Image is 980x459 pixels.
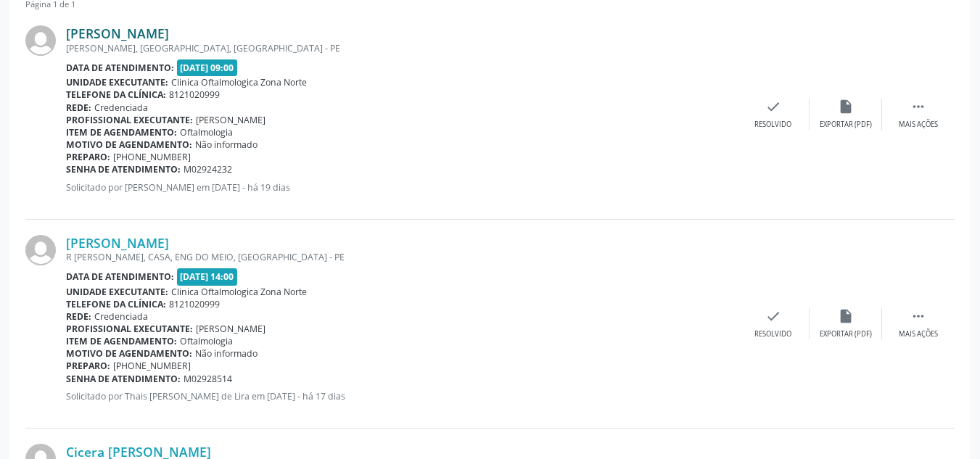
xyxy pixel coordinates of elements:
b: Profissional executante: [66,323,193,335]
span: [PERSON_NAME] [196,114,265,126]
b: Preparo: [66,151,110,163]
span: M02924232 [184,163,232,175]
b: Profissional executante: [66,114,193,126]
span: [PHONE_NUMBER] [113,151,191,163]
div: Resolvido [754,120,791,130]
a: [PERSON_NAME] [66,25,169,41]
div: Exportar (PDF) [820,120,872,130]
b: Telefone da clínica: [66,88,166,101]
b: Preparo: [66,360,110,372]
span: Oftalmologia [180,126,233,138]
b: Data de atendimento: [66,270,174,283]
p: Solicitado por [PERSON_NAME] em [DATE] - há 19 dias [66,181,737,194]
span: Clinica Oftalmologica Zona Norte [171,76,307,88]
span: [DATE] 14:00 [177,268,238,285]
span: M02928514 [184,373,232,385]
span: [DATE] 09:00 [177,59,238,76]
b: Unidade executante: [66,76,168,88]
span: Não informado [195,347,258,360]
span: 8121020999 [169,88,220,101]
span: [PHONE_NUMBER] [113,360,191,372]
img: img [25,25,56,56]
b: Motivo de agendamento: [66,347,192,360]
b: Item de agendamento: [66,126,177,138]
i:  [910,99,926,115]
span: [PERSON_NAME] [196,323,265,335]
span: Não informado [195,138,258,151]
div: Mais ações [899,329,938,339]
div: [PERSON_NAME], [GEOGRAPHIC_DATA], [GEOGRAPHIC_DATA] - PE [66,42,737,54]
b: Data de atendimento: [66,62,174,74]
i: check [765,308,781,324]
b: Telefone da clínica: [66,298,166,310]
div: Exportar (PDF) [820,329,872,339]
b: Unidade executante: [66,286,168,298]
i: check [765,99,781,115]
b: Rede: [66,310,91,323]
b: Rede: [66,102,91,114]
img: img [25,235,56,265]
i:  [910,308,926,324]
span: Oftalmologia [180,335,233,347]
b: Senha de atendimento: [66,373,181,385]
b: Motivo de agendamento: [66,138,192,151]
b: Item de agendamento: [66,335,177,347]
span: Credenciada [94,102,148,114]
i: insert_drive_file [838,99,854,115]
span: Credenciada [94,310,148,323]
b: Senha de atendimento: [66,163,181,175]
i: insert_drive_file [838,308,854,324]
div: Mais ações [899,120,938,130]
p: Solicitado por Thais [PERSON_NAME] de Lira em [DATE] - há 17 dias [66,390,737,402]
span: 8121020999 [169,298,220,310]
div: R [PERSON_NAME], CASA, ENG DO MEIO, [GEOGRAPHIC_DATA] - PE [66,251,737,263]
span: Clinica Oftalmologica Zona Norte [171,286,307,298]
div: Resolvido [754,329,791,339]
a: [PERSON_NAME] [66,235,169,251]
